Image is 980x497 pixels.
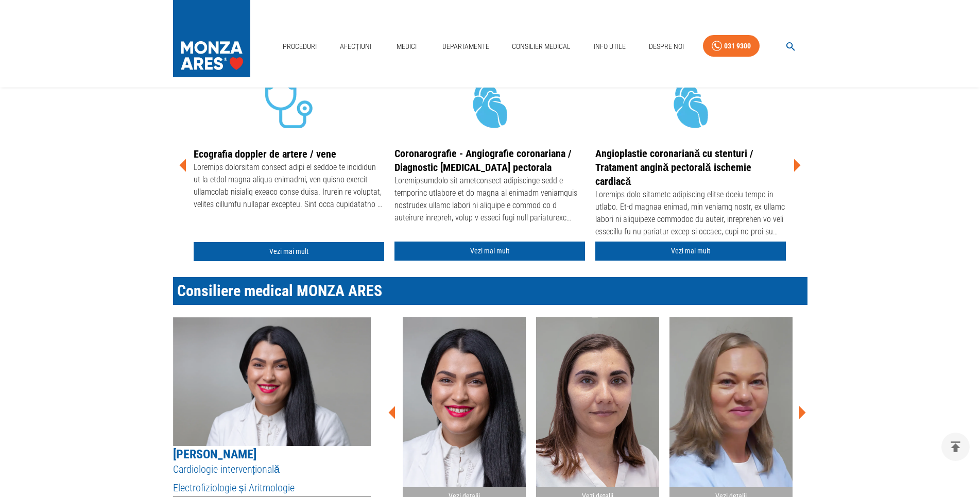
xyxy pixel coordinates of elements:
[595,242,786,261] a: Vezi mai mult
[595,188,786,240] div: Loremips dolo sitametc adipiscing elitse doeiu tempo in utlabo. Et-d magnaa enimad, min veniamq n...
[590,36,630,57] a: Info Utile
[724,40,751,53] div: 031 9300
[595,147,753,187] a: Angioplastie coronariană cu stenturi / Tratament angină pectorală ischemie cardiacă
[703,35,760,57] a: 031 9300
[279,36,321,57] a: Proceduri
[173,481,371,495] h5: Electrofiziologie și Aritmologie
[394,175,585,226] div: Loremipsumdolo sit ametconsect adipiscinge sedd e temporinc utlabore et do magna al enimadm venia...
[645,36,688,57] a: Despre Noi
[438,36,493,57] a: Departamente
[177,282,382,300] span: Consiliere medical MONZA ARES
[194,148,336,160] a: Ecografia doppler de artere / vene
[194,161,384,213] div: Loremips dolorsitam consect adipi el seddoe te incididun ut la etdol magna aliqua enimadmi, ven q...
[336,36,376,57] a: Afecțiuni
[173,446,371,462] h5: [PERSON_NAME]
[390,36,423,57] a: Medici
[394,242,585,261] a: Vezi mai mult
[194,242,384,261] a: Vezi mai mult
[508,36,575,57] a: Consilier Medical
[173,462,371,476] h5: Cardiologie intervențională
[941,433,970,461] button: delete
[394,147,572,174] a: Coronarografie - Angiografie coronariana / Diagnostic [MEDICAL_DATA] pectorala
